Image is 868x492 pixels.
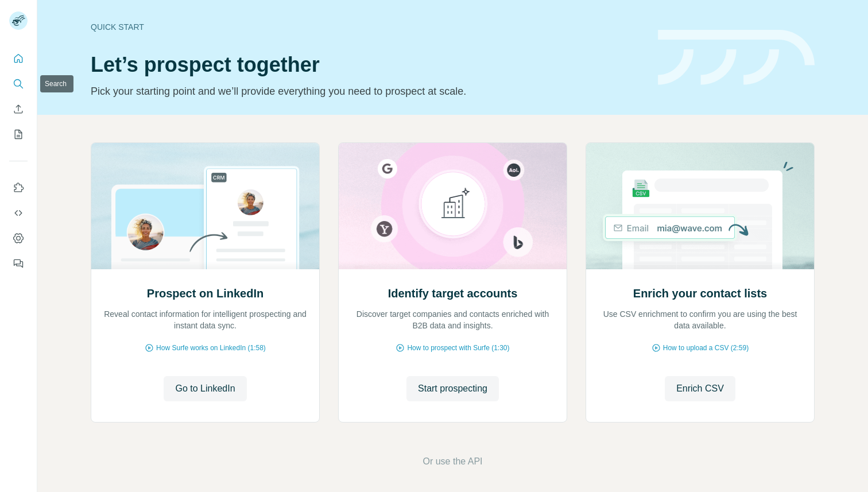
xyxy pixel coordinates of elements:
[156,343,266,353] span: How Surfe works on LinkedIn (1:58)
[598,308,803,331] p: Use CSV enrichment to confirm you are using the best data available.
[9,203,28,223] button: Use Surfe API
[423,455,482,468] button: Or use the API
[665,376,735,401] button: Enrich CSV
[9,73,28,94] button: Search
[9,228,28,249] button: Dashboard
[9,253,28,274] button: Feedback
[147,285,263,301] h2: Prospect on LinkedIn
[407,343,509,353] span: How to prospect with Surfe (1:30)
[9,48,28,69] button: Quick start
[418,382,487,396] span: Start prospecting
[103,308,308,331] p: Reveal contact information for intelligent prospecting and instant data sync.
[663,343,749,353] span: How to upload a CSV (2:59)
[91,143,320,269] img: Prospect on LinkedIn
[676,382,724,396] span: Enrich CSV
[658,30,815,86] img: banner
[350,308,555,331] p: Discover target companies and contacts enriched with B2B data and insights.
[164,376,246,401] button: Go to LinkedIn
[91,83,644,99] p: Pick your starting point and we’ll provide everything you need to prospect at scale.
[9,177,28,198] button: Use Surfe on LinkedIn
[9,124,28,145] button: My lists
[175,382,235,396] span: Go to LinkedIn
[91,53,644,76] h1: Let’s prospect together
[406,376,499,401] button: Start prospecting
[633,285,767,301] h2: Enrich your contact lists
[91,21,644,33] div: Quick start
[586,143,815,269] img: Enrich your contact lists
[338,143,567,269] img: Identify target accounts
[9,99,28,119] button: Enrich CSV
[388,285,518,301] h2: Identify target accounts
